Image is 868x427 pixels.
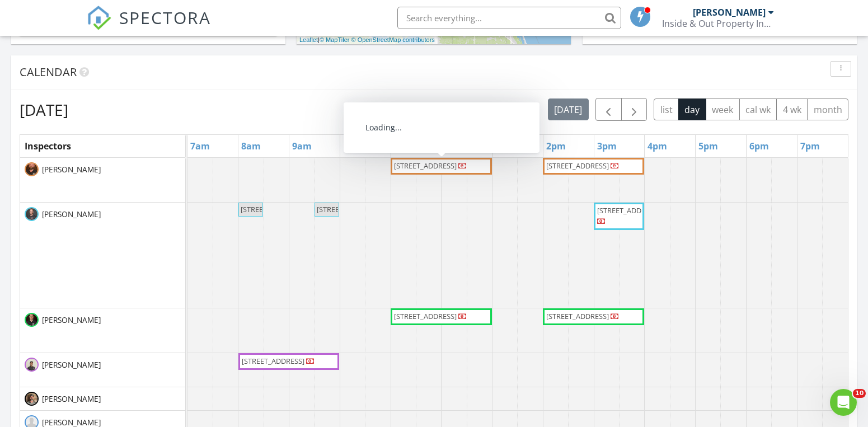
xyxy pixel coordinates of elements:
[40,315,103,326] span: [PERSON_NAME]
[119,6,211,29] span: SPECTORA
[20,98,68,121] h2: [DATE]
[492,137,518,155] a: 1pm
[797,137,823,155] a: 7pm
[830,389,857,416] iframe: Intercom live chat
[546,161,609,171] span: [STREET_ADDRESS]
[807,98,848,120] button: month
[40,209,103,220] span: [PERSON_NAME]
[394,311,457,321] span: [STREET_ADDRESS]
[747,137,772,155] a: 6pm
[645,137,670,155] a: 4pm
[25,162,39,176] img: ecba93987ae841ef81b82f1961547a3e.png
[40,393,103,405] span: [PERSON_NAME]
[40,164,103,175] span: [PERSON_NAME]
[696,137,721,155] a: 5pm
[397,7,621,29] input: Search everything...
[442,137,472,155] a: 12pm
[20,64,77,79] span: Calendar
[289,137,315,155] a: 9am
[621,98,648,121] button: Next day
[40,359,103,370] span: [PERSON_NAME]
[25,313,39,327] img: e765822277bc4363902aa4623862b058.png
[706,98,740,120] button: week
[25,207,39,221] img: bj001.jpg
[594,137,620,155] a: 3pm
[546,311,609,321] span: [STREET_ADDRESS]
[317,204,384,214] span: [STREET_ADDRESS]...
[241,204,303,214] span: [STREET_ADDRESS]
[394,161,457,171] span: [STREET_ADDRESS]
[351,36,435,43] a: © OpenStreetMap contributors
[238,137,264,155] a: 8am
[25,140,71,152] span: Inspectors
[654,98,679,120] button: list
[242,356,304,366] span: [STREET_ADDRESS]
[340,137,370,155] a: 10am
[87,15,211,39] a: SPECTORA
[853,389,866,398] span: 10
[187,137,213,155] a: 7am
[25,358,39,372] img: img_3717.jpeg
[87,6,111,30] img: The Best Home Inspection Software - Spectora
[391,137,421,155] a: 11am
[678,98,706,120] button: day
[320,36,350,43] a: © MapTiler
[595,98,622,121] button: Previous day
[776,98,808,120] button: 4 wk
[662,18,774,29] div: Inside & Out Property Inspectors, Inc
[548,98,589,120] button: [DATE]
[297,35,438,45] div: |
[739,98,777,120] button: cal wk
[299,36,318,43] a: Leaflet
[25,392,39,406] img: img_1204.jpeg
[543,137,569,155] a: 2pm
[693,7,766,18] div: [PERSON_NAME]
[597,205,660,215] span: [STREET_ADDRESS]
